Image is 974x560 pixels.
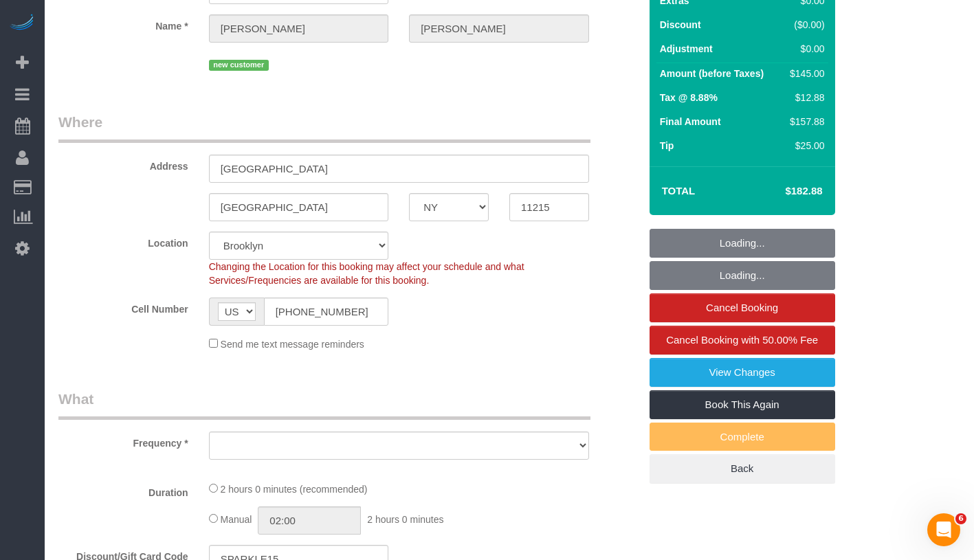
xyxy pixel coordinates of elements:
label: Tax @ 8.88% [660,91,718,104]
span: 2 hours 0 minutes [367,514,443,525]
input: First Name [209,14,389,43]
span: Cancel Booking with 50.00% Fee [666,334,818,346]
label: Adjustment [660,42,713,56]
a: View Changes [650,358,835,387]
div: $12.88 [784,91,824,104]
strong: Total [662,185,696,197]
div: $157.88 [784,115,824,128]
label: Name * [48,14,199,33]
label: Frequency * [48,432,199,450]
div: $145.00 [784,67,824,80]
div: $25.00 [784,139,824,153]
label: Discount [660,18,701,32]
a: Back [650,454,835,483]
span: Manual [221,514,252,525]
span: 6 [955,513,966,524]
label: Amount (before Taxes) [660,67,764,80]
span: Changing the Location for this booking may affect your schedule and what Services/Frequencies are... [209,261,524,286]
label: Cell Number [48,298,199,316]
span: 2 hours 0 minutes (recommended) [221,484,368,495]
legend: Where [58,112,590,143]
a: Cancel Booking [650,293,835,322]
input: Last Name [409,14,589,43]
label: Location [48,232,199,250]
input: Cell Number [264,298,389,326]
label: Tip [660,139,674,153]
span: new customer [209,60,269,71]
a: Book This Again [650,390,835,419]
label: Duration [48,481,199,500]
h4: $182.88 [744,186,822,197]
label: Final Amount [660,115,721,128]
input: Zip Code [509,193,589,221]
img: Automaid Logo [8,14,36,33]
div: ($0.00) [784,18,824,32]
div: $0.00 [784,42,824,56]
iframe: Intercom live chat [927,513,960,546]
a: Cancel Booking with 50.00% Fee [650,326,835,355]
span: Send me text message reminders [221,339,364,350]
label: Address [48,155,199,173]
legend: What [58,389,590,420]
input: City [209,193,389,221]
